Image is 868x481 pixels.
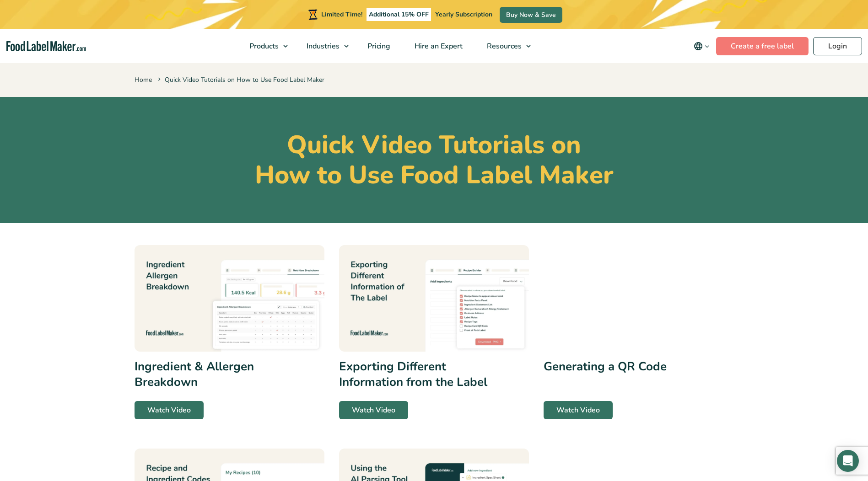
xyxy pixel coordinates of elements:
span: Industries [304,41,340,51]
span: Resources [484,41,523,51]
h3: Exporting Different Information from the Label [339,359,500,390]
h3: Generating a QR Code [544,359,705,374]
a: Create a free label [716,37,809,55]
a: Resources [475,29,535,63]
a: Watch Video [544,401,613,419]
span: Pricing [365,41,391,51]
div: Open Intercom Messenger [837,450,859,472]
a: Watch Video [339,401,408,419]
a: Buy Now & Save [500,7,562,23]
span: Products [247,41,280,51]
a: Hire an Expert [403,29,473,63]
h1: Quick Video Tutorials on How to Use Food Label Maker [135,130,734,190]
span: Additional 15% OFF [367,8,431,21]
span: Quick Video Tutorials on How to Use Food Label Maker [156,75,324,84]
a: Home [135,75,152,84]
span: Yearly Subscription [435,10,492,19]
span: Hire an Expert [412,41,464,51]
a: Pricing [356,29,400,63]
a: Watch Video [135,401,204,419]
h3: Ingredient & Allergen Breakdown [135,359,296,390]
span: Limited Time! [321,10,362,19]
a: Industries [295,29,353,63]
a: Products [237,29,292,63]
a: Login [813,37,862,55]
